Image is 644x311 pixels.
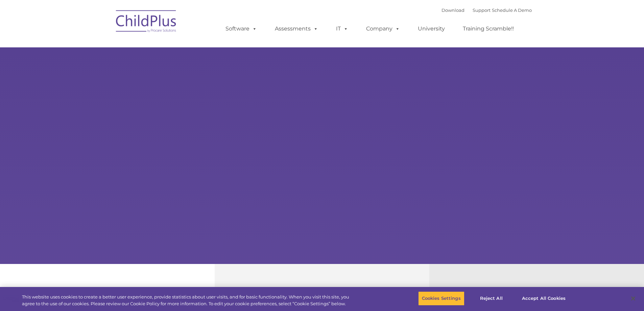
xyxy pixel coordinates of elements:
a: Download [442,7,464,13]
font: | [442,7,532,13]
img: ChildPlus by Procare Solutions [113,5,180,39]
a: Support [473,7,491,13]
button: Reject All [470,291,512,306]
button: Close [626,291,641,306]
a: Company [359,22,407,36]
a: University [411,22,452,36]
div: This website uses cookies to create a better user experience, provide statistics about user visit... [22,294,354,307]
a: Software [219,22,264,36]
a: Assessments [268,22,325,36]
a: Schedule A Demo [492,7,532,13]
button: Accept All Cookies [518,291,569,306]
a: Training Scramble!! [456,22,521,36]
button: Cookies Settings [418,291,464,306]
a: IT [329,22,355,36]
